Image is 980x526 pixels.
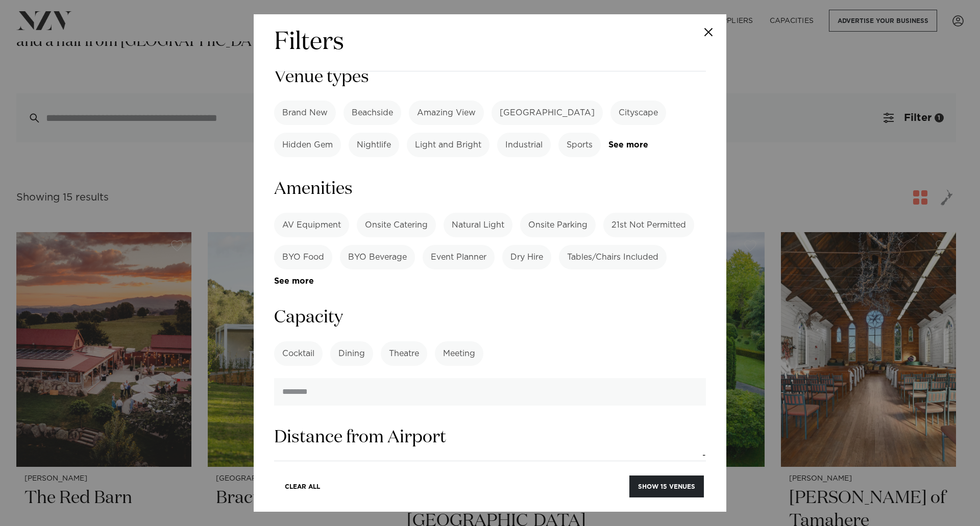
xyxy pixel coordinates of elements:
button: Close [691,14,726,50]
label: Industrial [497,133,551,157]
label: Beachside [344,101,401,125]
label: Dry Hire [502,245,551,269]
label: AV Equipment [274,213,349,237]
label: BYO Beverage [340,245,415,269]
label: Sports [558,133,601,157]
label: Cocktail [274,341,323,366]
button: Clear All [276,475,329,497]
label: Light and Bright [407,133,489,157]
label: Natural Light [444,213,512,237]
label: Onsite Catering [357,213,436,237]
button: Show 15 venues [629,475,704,497]
label: Event Planner [423,245,495,269]
h3: Venue types [274,66,706,89]
label: [GEOGRAPHIC_DATA] [492,101,603,125]
label: Brand New [274,101,336,125]
label: Meeting [435,341,483,366]
label: Tables/Chairs Included [559,245,667,269]
label: Onsite Parking [520,213,596,237]
h2: Filters [274,27,344,59]
label: BYO Food [274,245,332,269]
label: Theatre [381,341,427,366]
label: Cityscape [610,101,666,125]
label: Amazing View [409,101,484,125]
label: Hidden Gem [274,133,341,157]
label: Nightlife [349,133,399,157]
h3: Capacity [274,306,706,329]
output: - [702,449,706,462]
label: Dining [330,341,373,366]
h3: Amenities [274,178,706,201]
label: 21st Not Permitted [603,213,694,237]
h3: Distance from Airport [274,426,706,449]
